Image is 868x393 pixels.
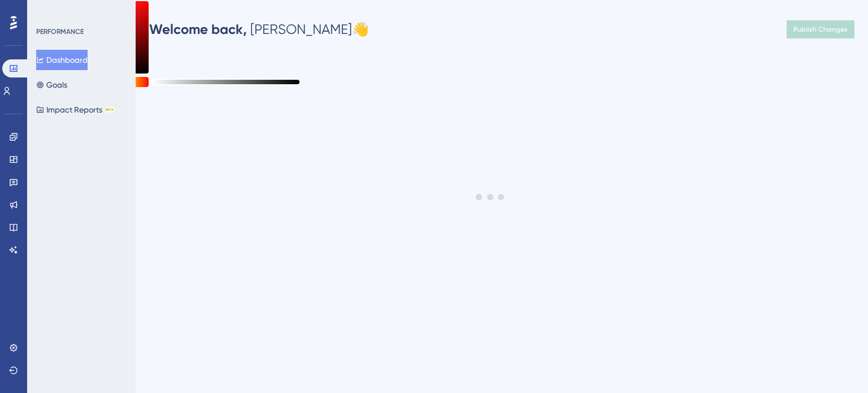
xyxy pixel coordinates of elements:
button: Publish Changes [787,20,854,38]
span: Welcome back, [149,21,247,37]
span: Publish Changes [793,25,848,34]
button: Impact ReportsBETA [36,100,115,120]
div: PERFORMANCE [36,27,84,36]
div: [PERSON_NAME] 👋 [149,20,369,38]
div: BETA [105,107,115,113]
button: Goals [36,75,67,95]
button: Dashboard [36,50,88,70]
